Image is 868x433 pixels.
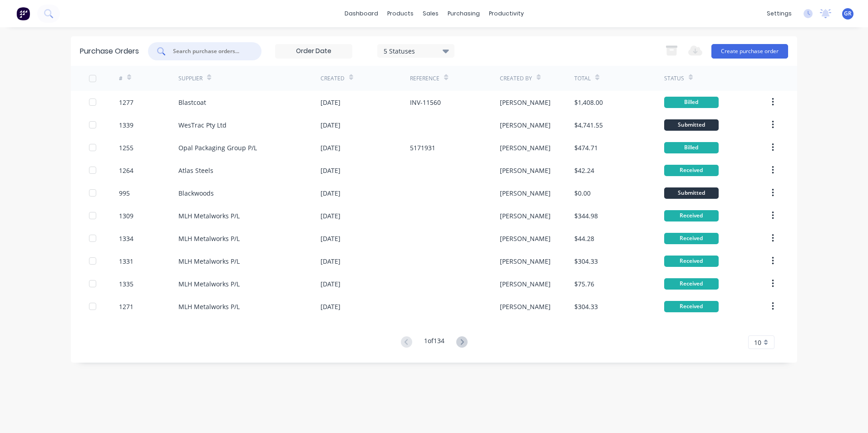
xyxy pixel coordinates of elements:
[574,211,598,221] div: $344.98
[178,188,214,198] div: Blackwoods
[574,302,598,311] div: $304.33
[178,166,213,175] div: Atlas Steels
[321,143,340,153] div: [DATE]
[500,188,551,198] div: [PERSON_NAME]
[574,98,603,107] div: $1,408.00
[340,7,383,20] a: dashboard
[119,143,133,153] div: 1255
[119,256,133,266] div: 1331
[500,98,551,107] div: [PERSON_NAME]
[119,211,133,221] div: 1309
[178,279,240,289] div: MLH Metalworks P/L
[410,74,439,83] div: Reference
[321,166,340,175] div: [DATE]
[178,120,227,130] div: WesTrac Pty Ltd
[484,7,528,20] div: productivity
[664,119,719,131] div: Submitted
[500,166,551,175] div: [PERSON_NAME]
[664,187,719,199] div: Submitted
[321,74,345,83] div: Created
[119,166,133,175] div: 1264
[418,7,443,20] div: sales
[664,256,719,267] div: Received
[574,234,594,243] div: $44.28
[574,166,594,175] div: $42.24
[80,46,139,57] div: Purchase Orders
[762,7,796,20] div: settings
[178,256,240,266] div: MLH Metalworks P/L
[383,7,418,20] div: products
[321,279,340,289] div: [DATE]
[443,7,484,20] div: purchasing
[424,336,444,349] div: 1 of 134
[500,143,551,153] div: [PERSON_NAME]
[178,143,257,153] div: Opal Packaging Group P/L
[574,143,598,153] div: $474.71
[178,74,202,83] div: Supplier
[500,120,551,130] div: [PERSON_NAME]
[664,278,719,290] div: Received
[664,210,719,221] div: Received
[574,256,598,266] div: $304.33
[500,256,551,266] div: [PERSON_NAME]
[664,165,719,176] div: Received
[574,74,591,83] div: Total
[119,120,133,130] div: 1339
[664,233,719,244] div: Received
[384,46,449,55] div: 5 Statuses
[410,143,435,153] div: 5171931
[574,120,603,130] div: $4,741.55
[500,279,551,289] div: [PERSON_NAME]
[844,10,852,18] span: GR
[276,44,352,58] input: Order Date
[172,47,247,56] input: Search purchase orders...
[321,98,340,107] div: [DATE]
[16,7,30,20] img: Factory
[664,142,719,153] div: Billed
[178,302,240,311] div: MLH Metalworks P/L
[574,279,594,289] div: $75.76
[178,98,206,107] div: Blastcoat
[119,279,133,289] div: 1335
[119,188,130,198] div: 995
[500,74,532,83] div: Created By
[410,98,441,107] div: INV-11560
[500,234,551,243] div: [PERSON_NAME]
[119,302,133,311] div: 1271
[664,97,719,108] div: Billed
[178,234,240,243] div: MLH Metalworks P/L
[321,302,340,311] div: [DATE]
[574,188,591,198] div: $0.00
[119,234,133,243] div: 1334
[178,211,240,221] div: MLH Metalworks P/L
[500,302,551,311] div: [PERSON_NAME]
[500,211,551,221] div: [PERSON_NAME]
[321,188,340,198] div: [DATE]
[321,234,340,243] div: [DATE]
[321,211,340,221] div: [DATE]
[321,256,340,266] div: [DATE]
[119,74,123,83] div: #
[119,98,133,107] div: 1277
[321,120,340,130] div: [DATE]
[711,44,788,59] button: Create purchase order
[664,301,719,312] div: Received
[754,338,761,347] span: 10
[664,74,684,83] div: Status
